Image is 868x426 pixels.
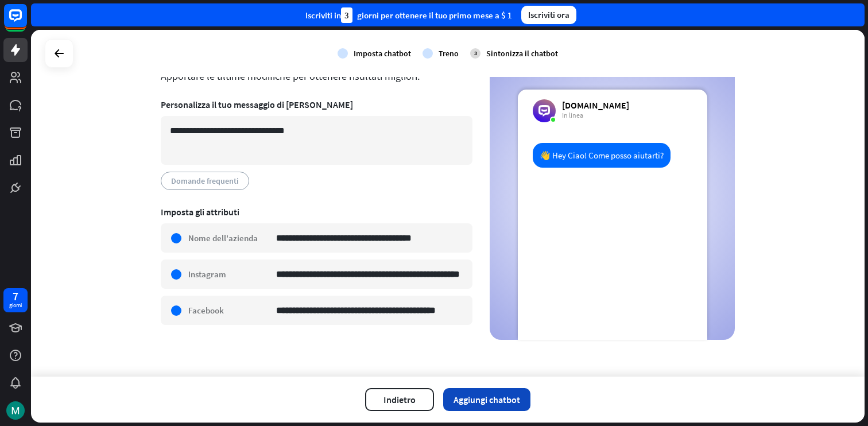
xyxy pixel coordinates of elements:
font: In linea [562,111,583,119]
img: website_grey.svg [18,30,28,39]
a: 7 giorni [3,288,28,312]
font: 7 [13,289,18,303]
font: Sintonizza il chatbot [486,48,558,59]
font: Dominio: [DOMAIN_NAME] [30,30,129,38]
font: 3 [344,10,349,21]
font: giorni [9,301,22,309]
font: 4.0.25 [59,18,79,27]
font: Dominio [57,67,85,76]
font: Indietro [383,394,416,405]
font: Aggiungi chatbot [454,394,520,405]
img: logo_orange.svg [18,18,28,28]
font: Imposta chatbot [354,48,411,59]
font: Parola chiave (traffico) [123,67,200,76]
span: Domande frequenti [170,175,240,187]
img: tab_keywords_by_traffic_grey.svg [111,67,120,76]
font: giorni per ottenere il tuo primo mese a $ 1 [357,10,512,21]
font: Imposta gli attributi [161,206,239,218]
font: 3 [474,49,477,57]
button: Aggiungi chatbot [443,388,530,411]
font: [DOMAIN_NAME] [562,99,629,111]
img: tab_domain_overview_orange.svg [45,67,54,76]
font: Iscriviti ora [528,9,569,20]
button: Indietro [365,388,434,411]
font: Personalizza il tuo messaggio di [PERSON_NAME] [161,99,353,110]
button: Apri il widget della chat LiveChat [9,5,44,39]
font: Domande frequenti [171,176,239,186]
font: Treno [439,48,459,59]
font: versione [32,18,59,27]
font: Iscriviti in [305,10,341,21]
div: 👋 Hey Ciao! Come posso aiutarti? [533,143,671,168]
